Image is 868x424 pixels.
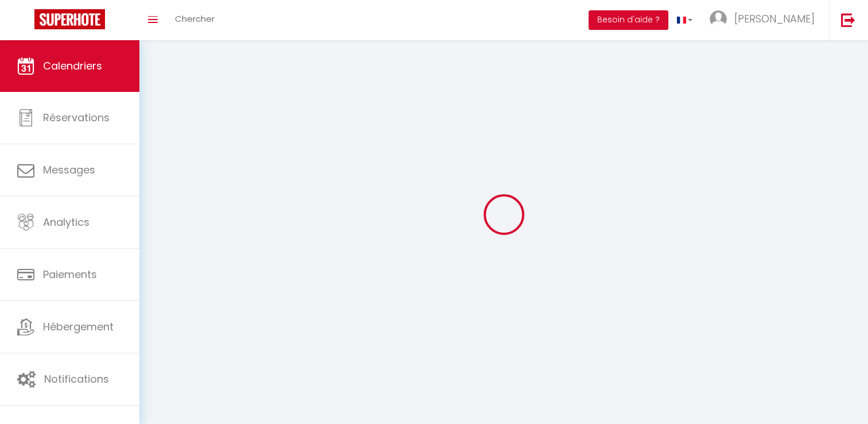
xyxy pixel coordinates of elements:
img: logout [841,13,855,27]
span: [PERSON_NAME] [734,11,815,26]
span: Hébergement [43,319,114,334]
span: Analytics [43,215,89,229]
span: Calendriers [43,59,102,73]
span: Réservations [43,110,110,125]
span: Paiements [43,267,97,282]
span: Chercher [175,13,215,25]
span: Messages [43,163,95,177]
img: Super Booking [34,9,105,29]
img: ... [710,10,727,28]
button: Besoin d'aide ? [589,10,668,30]
span: Notifications [44,372,109,386]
